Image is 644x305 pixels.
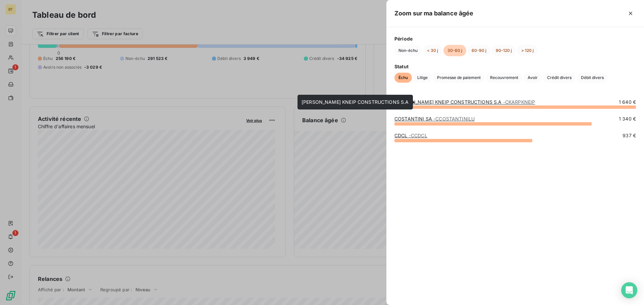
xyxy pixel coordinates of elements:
[409,133,427,138] span: - CCDCL
[486,73,522,83] button: Recouvrement
[543,73,576,83] button: Crédit divers
[443,45,466,56] button: 30-60 j
[413,73,432,83] button: Litige
[394,133,427,138] a: CDCL
[577,73,608,83] button: Débit divers
[394,35,636,42] span: Période
[394,73,412,83] button: Échu
[423,45,442,56] button: < 30 j
[623,132,636,139] span: 937 €
[517,45,538,56] button: > 120 j
[619,116,636,122] span: 1 340 €
[394,116,475,122] a: COSTANTINI SA
[621,282,637,298] div: Open Intercom Messenger
[394,9,474,18] h5: Zoom sur ma balance âgée
[394,45,422,56] button: Non-échu
[433,73,485,83] button: Promesse de paiement
[433,116,475,122] span: - CCOSTANTINILU
[619,99,636,105] span: 1 640 €
[524,73,542,83] button: Avoir
[468,45,490,56] button: 60-90 j
[492,45,516,56] button: 90-120 j
[302,99,409,105] span: [PERSON_NAME] KNEIP CONSTRUCTIONS S.A
[394,63,636,70] span: Statut
[503,99,535,105] span: - CKARPKNEIP
[394,99,535,105] a: [PERSON_NAME] KNEIP CONSTRUCTIONS S.A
